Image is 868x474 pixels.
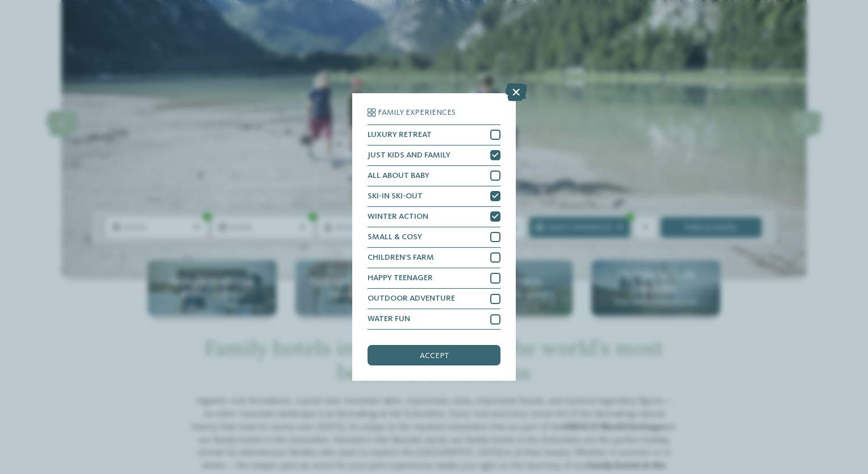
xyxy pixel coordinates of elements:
span: WATER FUN [368,315,410,323]
span: Family Experiences [378,109,456,117]
span: OUTDOOR ADVENTURE [368,294,455,302]
span: JUST KIDS AND FAMILY [368,151,450,159]
span: SKI-IN SKI-OUT [368,192,423,200]
span: SMALL & COSY [368,233,422,241]
span: HAPPY TEENAGER [368,274,433,282]
span: WINTER ACTION [368,213,428,221]
span: LUXURY RETREAT [368,131,432,139]
span: ALL ABOUT BABY [368,172,429,180]
span: accept [420,352,449,360]
span: CHILDREN’S FARM [368,253,434,261]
